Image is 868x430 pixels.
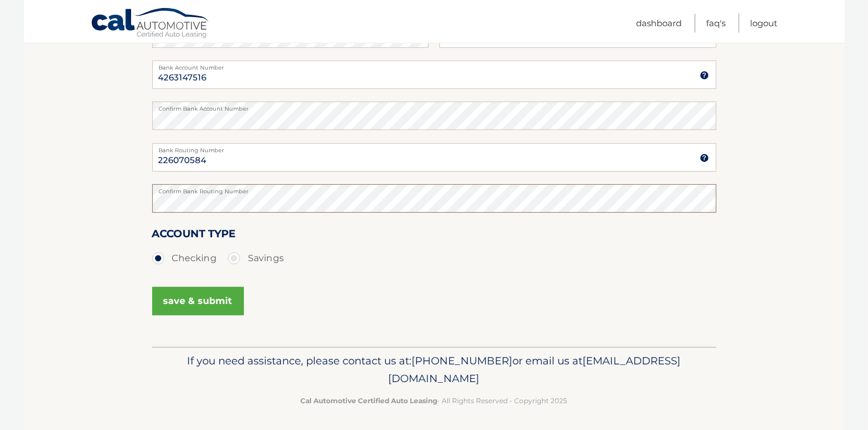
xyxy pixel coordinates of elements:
label: Bank Routing Number [152,143,716,152]
p: - All Rights Reserved - Copyright 2025 [160,395,709,407]
strong: Cal Automotive Certified Auto Leasing [301,396,438,405]
label: Confirm Bank Account Number [152,102,716,111]
p: If you need assistance, please contact us at: or email us at [160,352,709,388]
a: Dashboard [637,14,682,33]
a: Cal Automotive [91,7,210,40]
span: [PHONE_NUMBER] [412,354,513,367]
a: Logout [751,14,778,33]
label: Confirm Bank Routing Number [152,184,716,193]
button: save & submit [152,287,244,315]
input: Bank Account Number [152,60,716,89]
img: tooltip.svg [700,153,709,163]
label: Checking [152,247,217,270]
label: Account Type [152,225,236,246]
img: tooltip.svg [700,71,709,80]
label: Savings [228,247,284,270]
a: FAQ's [707,14,726,33]
label: Bank Account Number [152,60,716,70]
input: Bank Routing Number [152,143,716,172]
